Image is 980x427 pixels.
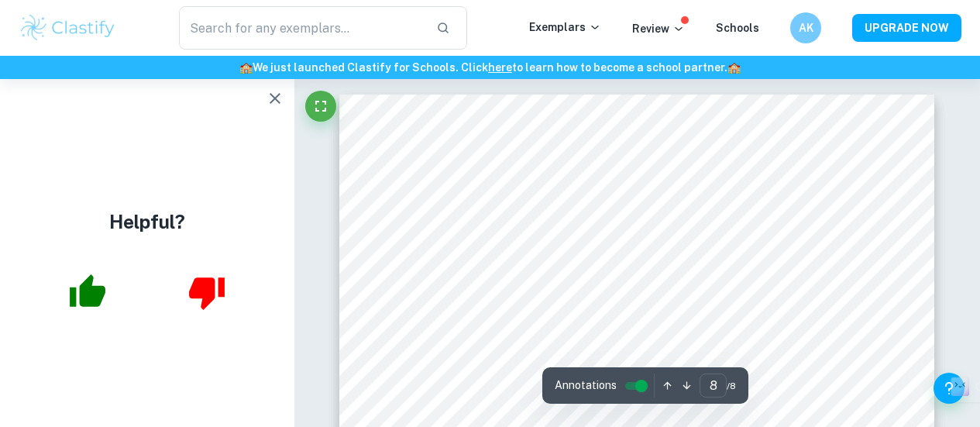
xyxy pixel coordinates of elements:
button: Help and Feedback [934,373,965,404]
h6: We just launched Clastify for Schools. Click to learn how to become a school partner. [3,59,977,76]
input: Search for any exemplars... [179,6,424,50]
span: 🏫 [239,61,253,74]
a: Schools [716,22,759,34]
span: Annotations [555,377,617,394]
button: AK [790,12,821,43]
a: here [488,61,512,74]
span: / 8 [727,379,736,393]
h4: Helpful? [109,208,185,236]
span: 🏫 [727,61,741,74]
button: Fullscreen [305,91,336,122]
img: Clastify logo [19,12,117,43]
p: Exemplars [529,19,601,36]
h6: AK [797,19,815,36]
p: Review [632,20,685,37]
button: UPGRADE NOW [852,14,961,42]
